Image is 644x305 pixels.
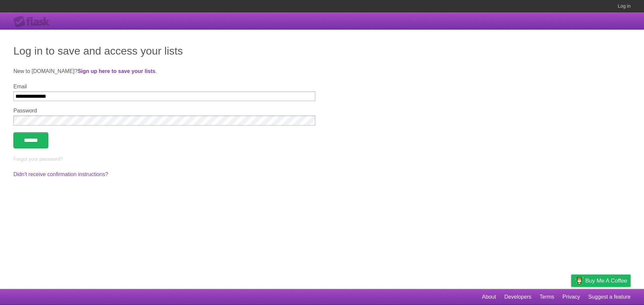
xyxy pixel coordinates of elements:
[482,291,496,303] a: About
[585,275,627,287] span: Buy me a coffee
[13,108,315,114] label: Password
[588,291,631,303] a: Suggest a feature
[13,43,631,59] h1: Log in to save and access your lists
[13,67,631,75] p: New to [DOMAIN_NAME]? .
[13,16,54,28] div: Flask
[77,68,155,74] a: Sign up here to save your lists
[504,291,531,303] a: Developers
[571,275,631,287] a: Buy me a coffee
[13,84,315,90] label: Email
[540,291,554,303] a: Terms
[13,171,108,177] a: Didn't receive confirmation instructions?
[575,275,584,286] img: Buy me a coffee
[562,291,580,303] a: Privacy
[13,156,63,162] a: Forgot your password?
